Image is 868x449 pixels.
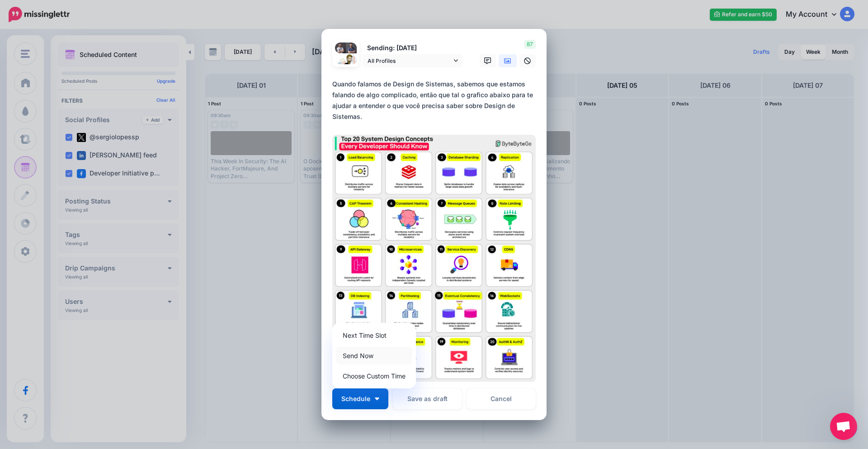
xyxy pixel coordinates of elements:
div: Schedule [332,323,416,388]
a: Send Now [336,347,412,364]
button: Save as draft [393,388,462,409]
button: Schedule [332,388,388,409]
img: 1745356928895-67863.png [335,43,346,53]
a: All Profiles [363,54,462,67]
img: QppGEvPG-82148.jpg [335,53,357,75]
span: All Profiles [368,56,452,66]
img: OXRKLH2DSC3WRZ39AJZNWYV5GKAKPL6X.png [332,135,536,382]
a: Choose Custom Time [336,367,412,385]
img: 404938064_7577128425634114_8114752557348925942_n-bsa142071.jpg [346,43,357,53]
div: Quando falamos de Design de Sistemas, sabemos que estamos falando de algo complicado, então que t... [332,79,540,122]
span: Schedule [341,396,370,402]
a: Cancel [467,388,536,409]
p: Sending: [DATE] [363,43,462,53]
span: 87 [524,40,536,49]
img: arrow-down-white.png [375,397,379,400]
a: Next Time Slot [336,326,412,344]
